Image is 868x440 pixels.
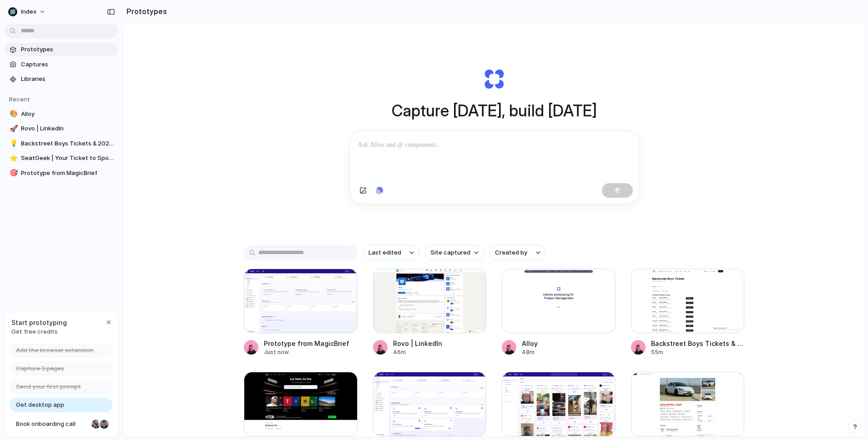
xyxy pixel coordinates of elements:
span: Last edited [368,248,401,257]
span: Get desktop app [16,400,64,410]
button: 🎯 [8,169,17,178]
button: Last edited [363,245,419,260]
span: Send your first prompt [16,382,81,391]
div: Christian Iacullo [99,419,110,430]
a: Get desktop app [10,398,112,412]
button: Index [5,5,50,19]
div: 🎯 [10,168,16,178]
span: Book onboarding call [16,420,88,429]
span: Get free credits [11,327,67,336]
a: Prototypes [5,43,118,56]
span: Capture 3 pages [16,364,64,373]
span: Created by [495,248,527,257]
span: Site captured [430,248,470,257]
div: 🚀 [10,124,16,134]
div: 💡 [10,138,16,149]
span: Index [21,7,36,16]
div: Nicole Kubica [91,419,101,430]
span: SeatGeek | Your Ticket to Sports Games, Concerts & Live Shows so Fans Can Fan [21,154,115,163]
span: Libraries [21,75,115,84]
div: Alloy [522,339,538,348]
div: Rovo | LinkedIn [393,339,442,348]
a: 🎯Prototype from MagicBrief [5,166,118,180]
a: AlloyAlloy48m [502,269,616,356]
a: 🎨Alloy [5,107,118,121]
button: Site captured [425,245,484,260]
a: Book onboarding call [10,417,112,431]
button: 💡 [8,139,17,148]
a: Libraries [5,72,118,86]
span: Start prototyping [11,318,67,327]
a: ⭐SeatGeek | Your Ticket to Sports Games, Concerts & Live Shows so Fans Can Fan [5,151,118,165]
div: 48m [522,348,538,356]
button: 🎨 [8,110,17,119]
button: 🚀 [8,124,17,133]
span: Captures [21,60,115,69]
div: Just now [264,348,349,356]
a: 💡Backstreet Boys Tickets & 2025 Concert Tour Dates | SeatGeek [5,137,118,150]
a: 🚀Rovo | LinkedIn [5,122,118,135]
div: ⭐ [10,153,16,164]
span: Add the browser extension [16,346,94,355]
a: Rovo | LinkedInRovo | LinkedIn46m [373,269,487,356]
h2: Prototypes [123,6,167,17]
span: Backstreet Boys Tickets & 2025 Concert Tour Dates | SeatGeek [21,139,115,148]
span: Recent [9,95,30,103]
button: Created by [490,245,546,260]
div: Backstreet Boys Tickets & 2025 Concert Tour Dates | SeatGeek [651,339,745,348]
span: Prototypes [21,45,115,54]
a: Prototype from MagicBriefPrototype from MagicBriefJust now [244,269,358,356]
div: Prototype from MagicBrief [264,339,349,348]
div: 🎨 [10,109,16,119]
a: Backstreet Boys Tickets & 2025 Concert Tour Dates | SeatGeekBackstreet Boys Tickets & 2025 Concer... [631,269,745,356]
span: Rovo | LinkedIn [21,124,115,133]
div: 55m [651,348,745,356]
button: ⭐ [8,154,17,163]
span: Alloy [21,110,115,119]
h1: Capture [DATE], build [DATE] [392,99,597,123]
div: 46m [393,348,442,356]
a: Captures [5,58,118,71]
span: Prototype from MagicBrief [21,169,115,178]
